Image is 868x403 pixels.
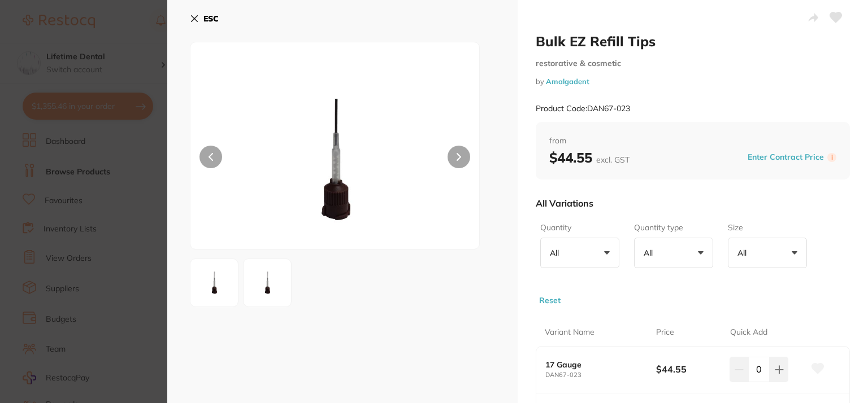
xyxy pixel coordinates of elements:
p: Variant Name [545,327,594,338]
button: All [634,238,713,268]
p: All [737,248,751,258]
h2: Bulk EZ Refill Tips [536,33,850,50]
label: Quantity type [634,222,710,234]
small: restorative & cosmetic [536,59,850,68]
label: Size [728,222,804,234]
small: DAN67-023 [545,371,656,379]
button: Enter Contract Price [744,152,827,163]
button: All [728,238,807,268]
b: 17 Gauge [545,360,645,369]
label: i [827,153,836,162]
button: All [540,238,619,268]
small: Product Code: DAN67-023 [536,104,630,113]
span: excl. GST [596,155,630,165]
small: by [536,77,850,86]
button: ESC [190,9,219,28]
p: All [550,248,563,258]
p: Quick Add [730,327,767,338]
b: $44.55 [549,149,630,166]
img: NjcwMjQtanBn [247,262,288,303]
b: $44.55 [656,363,722,375]
span: from [549,135,836,147]
p: All Variations [536,198,593,209]
b: ESC [203,14,219,24]
p: Price [656,327,674,338]
button: Reset [536,295,564,305]
p: All [644,248,657,258]
img: NjcwMjMtanBn [248,71,422,249]
a: Amalgadent [546,77,589,86]
img: NjcwMjMtanBn [194,262,235,303]
label: Quantity [540,222,616,234]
